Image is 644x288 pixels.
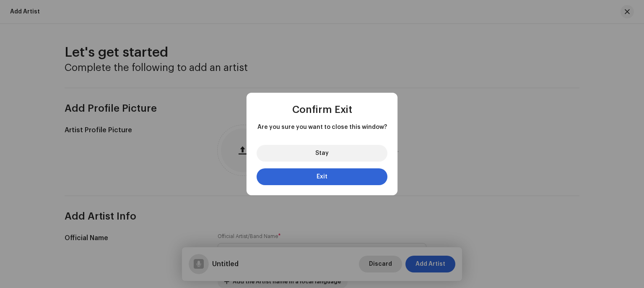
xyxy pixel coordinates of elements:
span: Are you sure you want to close this window? [257,123,387,131]
button: Exit [257,168,387,185]
span: Exit [317,174,327,180]
span: Confirm Exit [292,105,352,115]
span: Stay [315,150,329,156]
button: Stay [257,145,387,162]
